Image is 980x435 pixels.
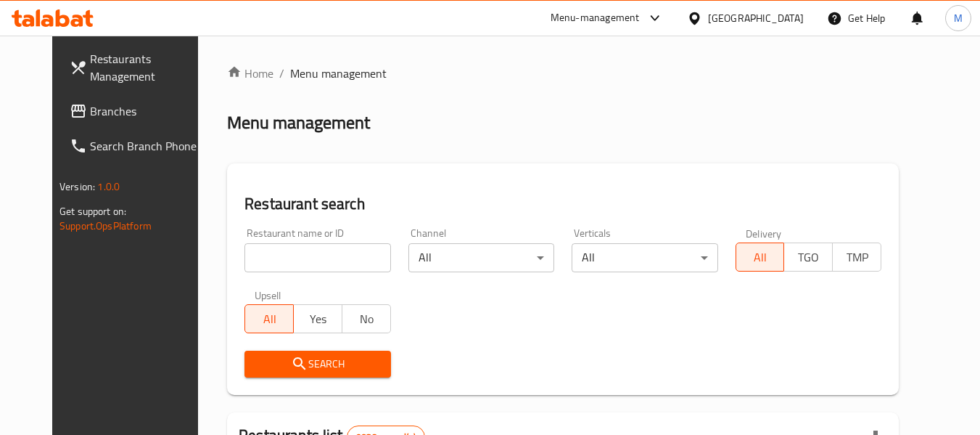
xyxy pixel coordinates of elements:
input: Search for restaurant name or ID.. [244,243,390,272]
span: All [251,309,288,330]
button: All [244,304,294,333]
div: All [572,243,717,272]
div: Menu-management [551,9,640,27]
h2: Restaurant search [244,193,881,215]
span: Menu management [290,65,387,82]
button: TGO [783,243,833,272]
div: All [408,243,554,272]
a: Branches [58,94,216,129]
button: Search [244,351,390,378]
label: Delivery [746,228,782,238]
span: Search Branch Phone [90,137,205,155]
span: No [348,309,385,330]
button: TMP [832,243,881,272]
button: All [736,243,785,272]
nav: breadcrumb [227,65,899,82]
label: Upsell [255,290,281,300]
h2: Menu management [227,111,370,134]
a: Restaurants Management [58,41,216,94]
span: M [954,10,963,26]
span: Get support on: [59,202,126,221]
span: 1.0.0 [97,177,120,196]
span: TMP [839,247,876,268]
span: Branches [90,102,205,120]
button: No [342,304,391,333]
span: Search [256,355,379,373]
a: Support.OpsPlatform [59,216,152,235]
span: All [742,247,779,268]
a: Search Branch Phone [58,129,216,163]
span: Yes [300,309,337,330]
span: Version: [59,177,95,196]
span: Restaurants Management [90,50,205,85]
li: / [279,65,284,82]
div: [GEOGRAPHIC_DATA] [708,10,804,26]
a: Home [227,65,273,82]
button: Yes [293,304,342,333]
span: TGO [790,247,827,268]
